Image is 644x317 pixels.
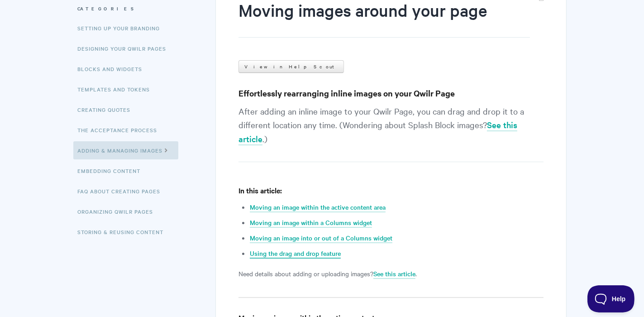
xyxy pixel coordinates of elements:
a: FAQ About Creating Pages [78,182,167,200]
a: Organizing Qwilr Pages [78,202,160,221]
a: Templates and Tokens [78,80,157,98]
a: Storing & Reusing Content [78,223,171,241]
a: Adding & Managing Images [73,141,178,159]
a: Moving an image into or out of a Columns widget [250,233,392,243]
a: Blocks and Widgets [78,60,149,78]
a: Moving an image within a Columns widget [250,218,372,228]
a: Using the drag and drop feature [250,249,341,259]
strong: In this article: [239,185,282,195]
a: Moving an image within the active content area [250,202,386,212]
iframe: Toggle Customer Support [587,285,635,312]
a: See this article [373,269,415,279]
p: After adding an inline image to your Qwilr Page, you can drag and drop it to a different location... [239,104,543,162]
a: Designing Your Qwilr Pages [78,39,173,58]
p: Need details about adding or uploading images? . [239,268,543,279]
a: Embedding Content [78,162,148,180]
a: View in Help Scout [239,60,344,73]
h3: Categories [78,0,191,17]
a: The Acceptance Process [78,121,164,139]
a: Creating Quotes [78,101,138,119]
h3: Effortlessly rearranging inline images on your Qwilr Page [239,87,543,100]
a: Setting up your Branding [78,19,167,37]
